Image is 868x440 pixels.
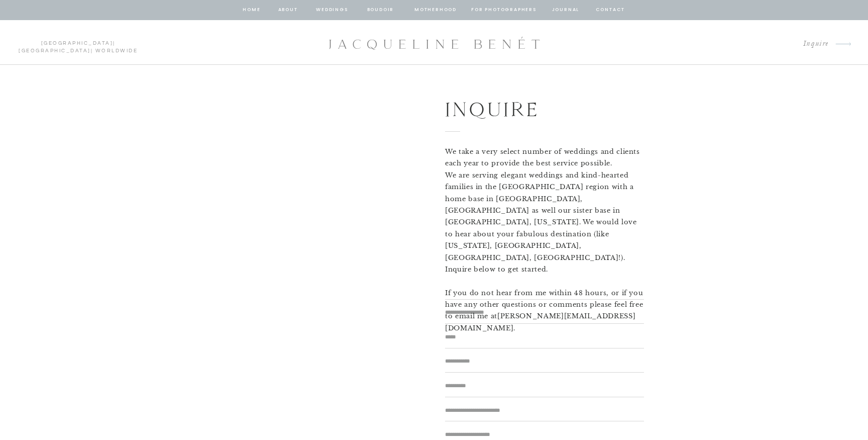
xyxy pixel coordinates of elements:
[19,48,91,53] a: [GEOGRAPHIC_DATA]
[414,6,456,15] a: Motherhood
[594,6,626,15] a: contact
[14,40,142,46] p: | | Worldwide
[445,94,610,123] h1: Inquire
[366,6,395,15] a: BOUDOIR
[471,6,536,15] a: for photographers
[242,6,261,15] a: home
[445,146,644,285] p: We take a very select number of weddings and clients each year to provide the best service possib...
[315,6,349,15] a: Weddings
[550,6,581,15] a: journal
[41,41,114,46] a: [GEOGRAPHIC_DATA]
[277,6,298,15] a: about
[795,37,829,51] a: Inquire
